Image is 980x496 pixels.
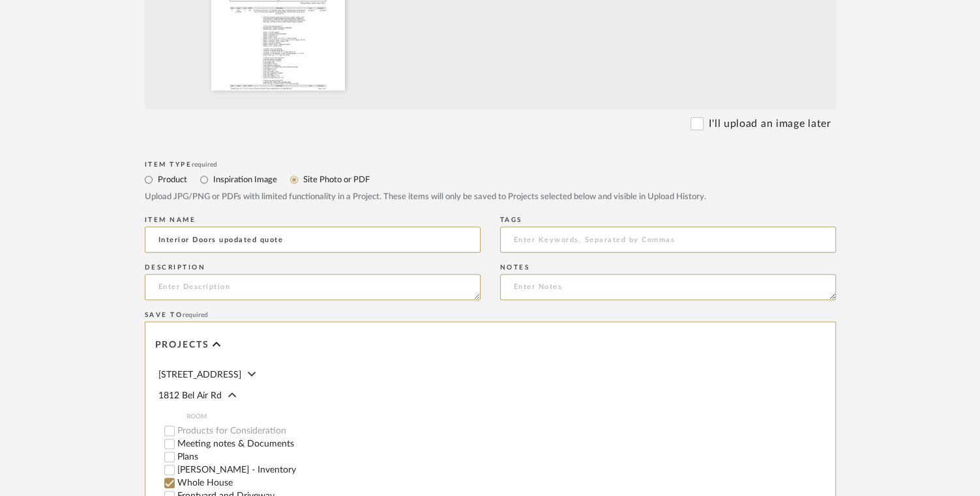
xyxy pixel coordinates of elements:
label: I'll upload an image later [709,116,831,131]
span: 1812 Bel Air Rd [158,391,222,400]
div: Notes [500,264,836,271]
span: Projects [155,340,209,351]
mat-radio-group: Select item type [145,171,836,187]
label: Plans [177,452,481,462]
input: Enter Keywords, Separated by Commas [500,227,836,253]
div: Item Type [145,161,836,169]
label: Meeting notes & Documents [177,439,481,448]
div: Description [145,264,481,271]
label: Site Photo or PDF [302,172,370,187]
div: Save To [145,311,836,319]
input: Enter Name [145,227,481,253]
span: required [192,161,217,168]
label: Inspiration Image [212,172,277,187]
div: Upload JPG/PNG or PDFs with limited functionality in a Project. These items will only be saved to... [145,191,836,204]
span: [STREET_ADDRESS] [158,370,241,379]
label: [PERSON_NAME] - Inventory [177,465,481,475]
label: Product [156,172,187,187]
div: Item name [145,216,481,224]
span: required [183,312,208,318]
span: ROOM [186,411,481,422]
div: Tags [500,216,836,224]
label: Whole House [177,478,481,488]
